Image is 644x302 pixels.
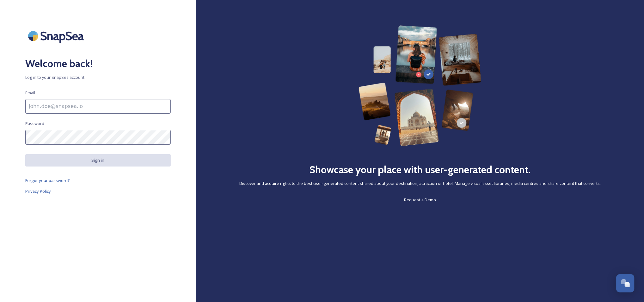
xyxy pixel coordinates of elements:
button: Open Chat [616,274,635,293]
span: Log in to your SnapSea account [25,74,171,80]
a: Privacy Policy [25,187,171,195]
span: Email [25,90,35,96]
span: Request a Demo [404,197,436,203]
span: Password [25,121,44,127]
input: john.doe@snapsea.io [25,99,171,114]
span: Discover and acquire rights to the best user-generated content shared about your destination, att... [239,180,601,186]
img: SnapSea Logo [25,25,89,47]
img: 63b42ca75bacad526042e722_Group%20154-p-800.png [359,25,481,146]
h2: Welcome back! [25,56,171,71]
h2: Showcase your place with user-generated content. [310,162,531,177]
span: Privacy Policy [25,188,51,194]
button: Sign in [25,154,171,167]
a: Request a Demo [404,196,436,204]
span: Forgot your password? [25,178,70,183]
a: Forgot your password? [25,177,171,184]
